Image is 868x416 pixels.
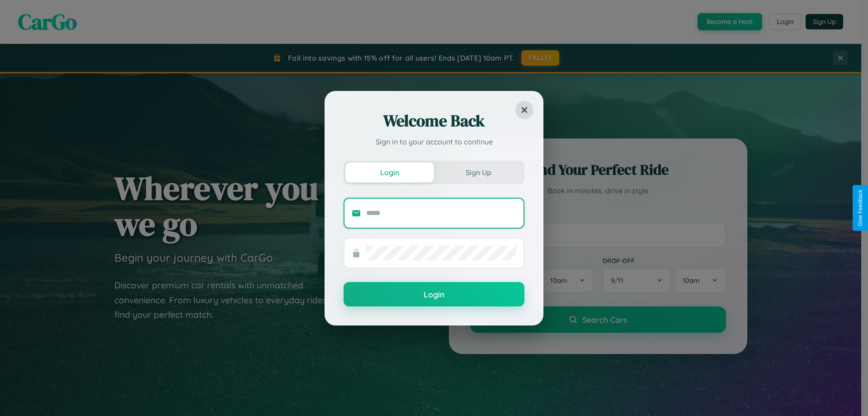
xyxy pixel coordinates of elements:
[344,136,524,147] p: Sign in to your account to continue
[345,163,434,182] button: Login
[344,282,524,306] button: Login
[434,163,523,182] button: Sign Up
[344,110,524,132] h2: Welcome Back
[857,190,863,226] div: Give Feedback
